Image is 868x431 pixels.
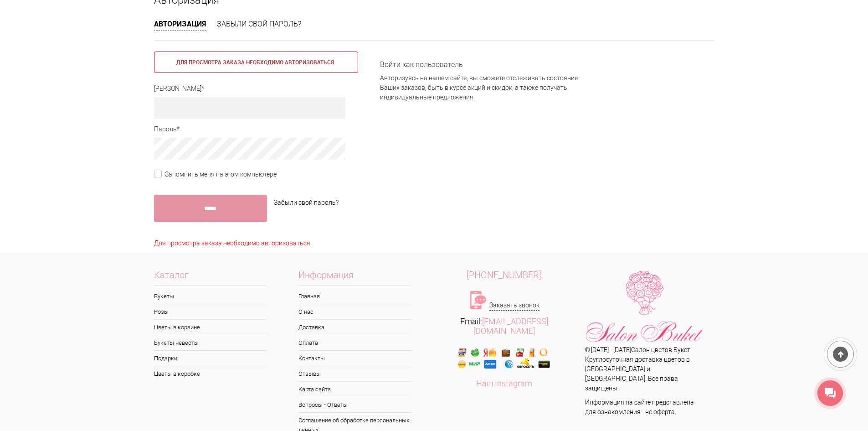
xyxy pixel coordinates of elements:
[154,170,277,179] label: Запомнить меня на этом компьютере
[434,317,575,336] div: Email:
[298,335,411,350] a: Оплата
[298,304,411,319] a: О нас
[154,320,267,335] a: Цветы в корзине
[154,289,267,304] a: Букеты
[298,397,411,412] a: Вопросы - Ответы
[154,125,358,134] div: Пароль*
[154,335,267,350] a: Букеты невесты
[585,346,692,392] span: © [DATE] - [DATE] - Круглосуточная доставка цветов в [GEOGRAPHIC_DATA] и [GEOGRAPHIC_DATA]. Все п...
[585,399,694,415] span: Информация на сайте представлена для ознакомления - не оферта.
[631,346,690,353] a: Салон цветов Букет
[298,289,411,304] a: Главная
[476,379,532,388] a: Наш Instagram
[154,52,358,73] div: Для просмотра заказа необходимо авторизоваться.
[298,320,411,335] a: Доставка
[467,270,541,280] span: [PHONE_NUMBER]
[154,84,358,93] div: [PERSON_NAME]*
[274,198,339,208] a: Забыли свой пароль?
[154,270,267,286] span: Каталог
[154,19,206,31] a: Авторизация
[298,366,411,381] a: Отзывы
[489,301,539,311] a: Заказать звонок
[380,73,585,102] p: Авторизуясь на нашем сайте, вы сможете отслеживать состояние Ваших заказов, быть в курсе акций и ...
[154,304,267,319] a: Розы
[434,270,575,280] a: [PHONE_NUMBER]
[154,366,267,381] a: Цветы в коробке
[154,351,267,366] a: Подарки
[298,270,411,286] span: Информация
[585,270,704,345] img: Цветы Нижний Новгород
[217,20,301,28] a: Забыли свой пароль?
[298,351,411,366] a: Контакты
[154,239,312,247] font: Для просмотра заказа необходимо авторизоваться.
[473,317,548,336] a: [EMAIL_ADDRESS][DOMAIN_NAME]
[380,61,585,69] h3: Войти как пользователь
[298,382,411,397] a: Карта сайта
